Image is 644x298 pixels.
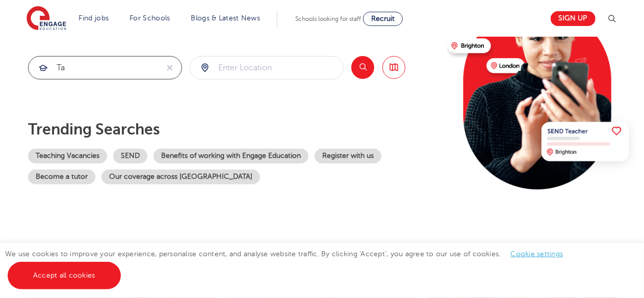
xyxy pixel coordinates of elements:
div: Submit [28,56,182,79]
a: Sign up [551,11,596,26]
a: Our coverage across [GEOGRAPHIC_DATA] [101,170,260,184]
a: Become a tutor [28,170,95,184]
span: Schools looking for staff [295,15,361,22]
button: Clear [158,57,182,79]
div: Submit [190,56,344,79]
input: Submit [29,57,158,79]
a: For Schools [130,14,170,22]
input: Submit [190,57,343,79]
span: We use cookies to improve your experience, personalise content, and analyse website traffic. By c... [5,250,574,279]
p: Trending searches [28,120,440,139]
a: Benefits of working with Engage Education [153,149,308,164]
a: Teaching Vacancies [28,149,107,164]
img: Engage Education [27,6,66,32]
a: Find jobs [79,14,109,22]
a: Register with us [315,149,381,164]
a: SEND [113,149,147,164]
a: Blogs & Latest News [191,14,261,22]
a: Recruit [363,12,403,26]
a: Accept all cookies [8,262,121,289]
button: Search [351,56,374,79]
span: Recruit [371,15,395,22]
a: Cookie settings [511,250,563,258]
